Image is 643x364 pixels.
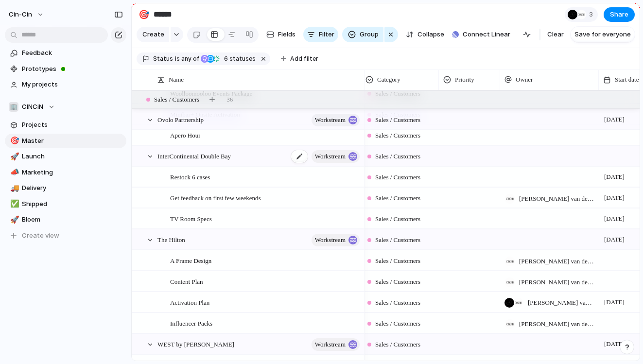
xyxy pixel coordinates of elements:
[589,10,596,19] span: 3
[10,198,17,209] div: ✅
[375,319,420,329] span: Sales / Customers
[528,298,594,308] span: [PERSON_NAME] van den [PERSON_NAME] , [PERSON_NAME] van den [PERSON_NAME]
[175,54,180,63] span: is
[275,52,324,66] button: Add filter
[22,199,123,209] span: Shipped
[22,168,123,177] span: Marketing
[375,277,420,287] span: Sales / Customers
[547,30,564,39] span: Clear
[571,27,635,42] button: Save for everyone
[5,100,126,114] button: 🏢CINCiN
[5,149,126,164] a: 🚀Launch
[153,54,173,63] span: Status
[170,171,210,182] span: Restock 6 cases
[602,234,627,245] span: [DATE]
[22,120,123,130] span: Projects
[5,118,126,132] a: Projects
[602,296,627,308] span: [DATE]
[22,102,43,112] span: CINCiN
[574,30,631,39] span: Save for everyone
[170,192,261,203] span: Get feedback on first few weekends
[170,255,211,266] span: A Frame Design
[9,152,18,161] button: 🚀
[221,55,229,62] span: 6
[375,152,420,161] span: Sales / Customers
[519,257,594,266] span: [PERSON_NAME] van den [PERSON_NAME]
[200,53,258,64] button: 6 statuses
[315,113,346,127] span: workstream
[315,338,346,351] span: workstream
[5,181,126,195] a: 🚚Delivery
[10,167,17,178] div: 📣
[5,165,126,180] a: 📣Marketing
[22,231,59,241] span: Create view
[10,183,17,194] div: 🚚
[610,10,628,19] span: Share
[22,136,123,146] span: Master
[22,48,123,58] span: Feedback
[312,234,360,246] button: workstream
[9,168,18,177] button: 📣
[170,276,203,287] span: Content Plan
[173,53,201,64] button: isany of
[22,80,123,89] span: My projects
[262,27,299,42] button: Fields
[375,298,420,308] span: Sales / Customers
[463,30,510,39] span: Connect Linear
[417,30,444,39] span: Collapse
[516,75,533,85] span: Owner
[519,319,594,329] span: [PERSON_NAME] van den [PERSON_NAME]
[5,197,126,211] a: ✅Shipped
[319,30,334,39] span: Filter
[312,338,360,351] button: workstream
[9,215,18,225] button: 🚀
[157,338,234,349] span: WEST by [PERSON_NAME]
[157,150,231,161] span: InterContinental Double Bay
[139,8,149,21] div: 🎯
[5,228,126,243] button: Create view
[315,150,346,163] span: workstream
[170,317,212,329] span: Influencer Packs
[10,214,17,225] div: 🚀
[221,54,256,63] span: statuses
[5,62,126,76] a: Prototypes
[342,27,383,42] button: Group
[10,151,17,162] div: 🚀
[375,214,420,224] span: Sales / Customers
[375,173,420,182] span: Sales / Customers
[602,171,627,183] span: [DATE]
[142,30,164,39] span: Create
[312,114,360,126] button: workstream
[519,277,594,287] span: [PERSON_NAME] van den [PERSON_NAME]
[455,75,474,85] span: Priority
[448,27,514,42] button: Connect Linear
[4,7,49,22] button: cin-cin
[5,212,126,227] a: 🚀Bloem
[170,213,212,224] span: TV Room Specs
[375,256,420,266] span: Sales / Customers
[377,75,400,85] span: Category
[5,77,126,92] a: My projects
[9,199,18,209] button: ✅
[360,30,379,39] span: Group
[375,340,420,349] span: Sales / Customers
[157,234,185,245] span: The Hilton
[615,75,639,85] span: Start date
[136,7,152,22] button: 🎯
[22,215,123,225] span: Bloem
[170,129,200,140] span: Apero Hour
[602,213,627,225] span: [DATE]
[22,64,123,74] span: Prototypes
[180,54,199,63] span: any of
[137,27,169,42] button: Create
[604,7,635,22] button: Share
[157,114,204,125] span: Ovolo Partnership
[602,338,627,350] span: [DATE]
[303,27,338,42] button: Filter
[169,75,184,85] span: Name
[543,27,568,42] button: Clear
